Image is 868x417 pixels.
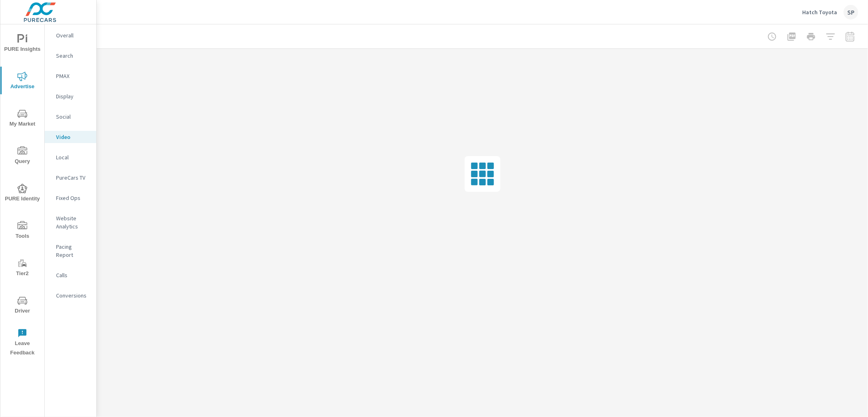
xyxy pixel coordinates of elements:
[3,221,42,241] span: Tools
[45,192,96,204] div: Fixed Ops
[45,111,96,123] div: Social
[844,5,858,20] div: SP
[45,172,96,184] div: PureCars TV
[3,34,42,54] span: PURE Insights
[56,113,90,121] p: Social
[45,70,96,82] div: PMAX
[56,243,90,259] p: Pacing Report
[45,151,96,163] div: Local
[45,289,96,302] div: Conversions
[56,174,90,182] p: PureCars TV
[3,258,42,278] span: Tier2
[3,184,42,204] span: PURE Identity
[56,92,90,100] p: Display
[56,72,90,80] p: PMAX
[45,212,96,232] div: Website Analytics
[56,133,90,141] p: Video
[3,296,42,316] span: Driver
[0,24,44,361] div: nav menu
[3,72,42,91] span: Advertise
[56,52,90,60] p: Search
[56,31,90,39] p: Overall
[45,29,96,41] div: Overall
[3,146,42,166] span: Query
[45,241,96,261] div: Pacing Report
[45,50,96,62] div: Search
[45,131,96,143] div: Video
[45,269,96,281] div: Calls
[3,328,42,358] span: Leave Feedback
[56,194,90,202] p: Fixed Ops
[45,90,96,102] div: Display
[56,214,90,230] p: Website Analytics
[802,9,837,16] p: Hatch Toyota
[56,291,90,300] p: Conversions
[56,271,90,279] p: Calls
[3,109,42,129] span: My Market
[56,153,90,161] p: Local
